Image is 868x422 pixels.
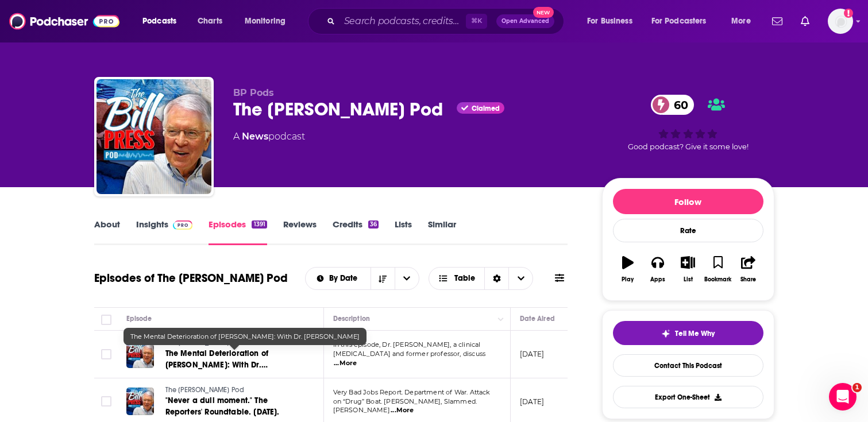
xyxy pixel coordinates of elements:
a: Show notifications dropdown [796,11,814,31]
div: A podcast [233,130,305,144]
img: Podchaser Pro [173,220,193,230]
span: Claimed [472,106,500,111]
p: [DATE] [520,397,545,406]
button: open menu [579,12,647,30]
a: Episodes1391 [209,219,267,245]
div: Share [740,276,756,283]
a: Contact This Podcast [613,354,763,377]
span: The [PERSON_NAME] Pod [165,338,245,346]
span: New [533,7,554,18]
button: open menu [237,12,300,30]
iframe: Intercom live chat [829,383,857,411]
button: open menu [134,12,191,30]
div: Episode [126,312,152,326]
img: Podchaser - Follow, Share and Rate Podcasts [9,10,119,32]
span: In this episode, Dr. [PERSON_NAME], a clinical [333,340,481,349]
button: Column Actions [494,312,508,326]
a: Reviews [283,219,317,245]
button: Choose View [429,267,534,290]
span: Charts [198,13,222,29]
div: Apps [650,276,665,283]
div: Rate [613,219,763,242]
p: [DATE] [520,349,545,359]
h2: Choose List sort [305,267,419,290]
span: Good podcast? Give it some love! [628,142,749,151]
span: More [731,13,751,29]
span: [MEDICAL_DATA] and former professor, discuss [333,350,486,358]
svg: Add a profile image [844,9,853,18]
button: open menu [306,274,371,282]
span: Tell Me Why [675,329,715,338]
span: The [PERSON_NAME] Pod [165,386,245,394]
button: Follow [613,189,763,214]
span: Table [454,274,475,282]
div: Play [622,276,634,283]
span: For Business [587,13,632,29]
span: By Date [329,274,361,282]
a: The Mental Deterioration of [PERSON_NAME]: With Dr. [PERSON_NAME] [165,348,303,371]
img: User Profile [828,9,853,34]
a: Show notifications dropdown [767,11,787,31]
div: 1391 [252,220,267,229]
span: ⌘ K [466,14,487,29]
a: Credits36 [333,219,379,245]
button: Bookmark [703,249,733,290]
img: tell me why sparkle [661,329,670,338]
button: Apps [643,249,673,290]
span: Toggle select row [101,396,111,406]
button: Sort Direction [371,268,395,289]
a: Charts [190,12,229,30]
input: Search podcasts, credits, & more... [340,12,466,30]
a: InsightsPodchaser Pro [136,219,193,245]
div: Search podcasts, credits, & more... [319,8,575,34]
a: "Never a dull moment." The Reporters' Roundtable. [DATE]. [165,395,303,418]
div: Sort Direction [484,268,508,289]
a: Lists [395,219,412,245]
button: open menu [723,12,765,30]
a: 60 [651,95,694,115]
a: The [PERSON_NAME] Pod [165,385,303,396]
span: Very Bad Jobs Report. Department of War. Attack [333,388,491,396]
a: News [242,131,268,142]
span: "Never a dull moment." The Reporters' Roundtable. [DATE]. [165,396,280,417]
div: 60Good podcast? Give it some love! [602,87,774,158]
span: 60 [662,95,694,115]
div: Bookmark [704,276,731,283]
span: Logged in as gussent [828,9,853,34]
span: For Podcasters [651,13,707,29]
button: Share [733,249,763,290]
button: List [673,249,703,290]
h1: Episodes of The [PERSON_NAME] Pod [94,271,288,285]
img: The Bill Press Pod [97,79,211,194]
span: The Mental Deterioration of [PERSON_NAME]: With Dr. [PERSON_NAME] [130,332,360,340]
button: Export One-Sheet [613,386,763,408]
div: 36 [368,220,379,229]
span: ...More [391,406,414,415]
button: Play [613,249,643,290]
span: on “Drug” Boat. [PERSON_NAME], Slammed. [PERSON_NAME] [333,397,477,415]
a: About [94,219,120,245]
span: Toggle select row [101,349,111,359]
span: Monitoring [245,13,286,29]
button: Show profile menu [828,9,853,34]
a: Similar [428,219,456,245]
span: Open Advanced [501,18,549,24]
div: Date Aired [520,312,555,326]
span: The Mental Deterioration of [PERSON_NAME]: With Dr. [PERSON_NAME] [165,349,269,381]
span: Podcasts [142,13,176,29]
button: tell me why sparkleTell Me Why [613,321,763,345]
span: 1 [852,383,862,392]
div: List [684,276,693,283]
span: BP Pods [233,87,274,98]
span: ...More [334,359,357,368]
button: Open AdvancedNew [496,14,554,28]
button: open menu [395,268,419,289]
div: Description [333,312,370,326]
button: open menu [644,12,723,30]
